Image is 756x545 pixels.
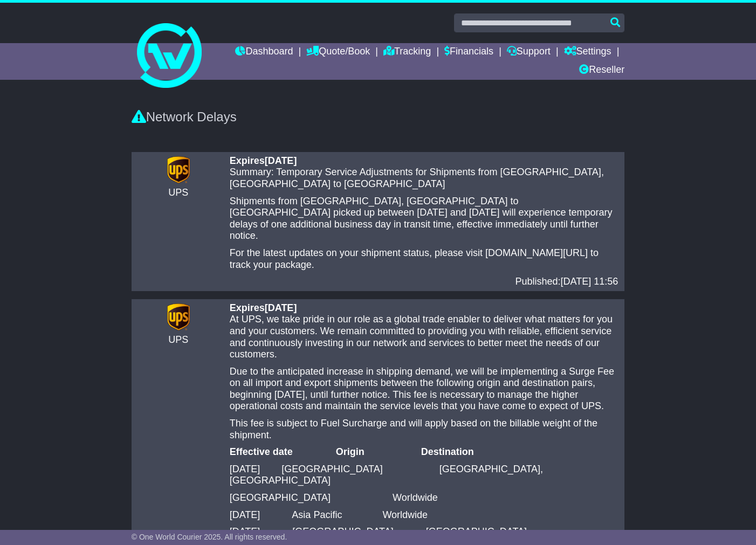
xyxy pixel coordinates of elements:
[561,276,618,287] span: [DATE] 11:56
[230,276,618,288] div: Published:
[235,43,293,61] a: Dashboard
[265,302,297,313] span: [DATE]
[444,43,493,61] a: Financials
[164,155,193,184] img: CarrierLogo
[230,464,618,487] p: [DATE] [GEOGRAPHIC_DATA] [GEOGRAPHIC_DATA], [GEOGRAPHIC_DATA]
[230,509,618,521] p: [DATE] Asia Pacific Worldwide
[265,155,297,166] span: [DATE]
[230,526,618,538] p: [DATE] [GEOGRAPHIC_DATA] [GEOGRAPHIC_DATA]
[132,109,625,125] div: Network Delays
[579,61,624,80] a: Reseller
[230,196,618,242] p: Shipments from [GEOGRAPHIC_DATA], [GEOGRAPHIC_DATA] to [GEOGRAPHIC_DATA] picked up between [DATE]...
[138,187,219,199] div: UPS
[230,302,618,314] div: Expires
[230,247,618,271] p: For the latest updates on your shipment status, please visit [DOMAIN_NAME][URL] to track your pac...
[132,533,287,541] span: © One World Courier 2025. All rights reserved.
[383,43,431,61] a: Tracking
[164,302,193,332] img: CarrierLogo
[507,43,551,61] a: Support
[230,314,618,360] p: At UPS, we take pride in our role as a global trade enabler to deliver what matters for you and y...
[230,366,618,412] p: Due to the anticipated increase in shipping demand, we will be implementing a Surge Fee on all im...
[306,43,370,61] a: Quote/Book
[138,334,219,346] div: UPS
[230,155,618,167] div: Expires
[564,43,611,61] a: Settings
[230,492,618,504] p: [GEOGRAPHIC_DATA] Worldwide
[230,418,618,441] p: This fee is subject to Fuel Surcharge and will apply based on the billable weight of the shipment.
[230,167,618,190] p: Summary: Temporary Service Adjustments for Shipments from [GEOGRAPHIC_DATA], [GEOGRAPHIC_DATA] to...
[230,446,474,457] strong: Effective date Origin Destination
